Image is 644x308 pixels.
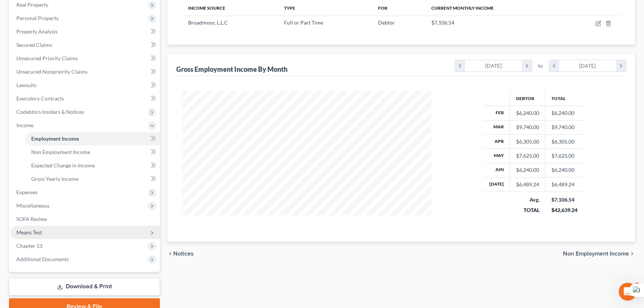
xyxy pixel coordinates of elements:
div: $9,740.00 [516,123,539,131]
div: $42,639.24 [551,206,577,214]
i: chevron_left [549,60,559,71]
i: chevron_right [616,60,626,71]
iframe: Intercom live chat [619,283,637,301]
button: chevron_left Notices [167,251,194,257]
span: Codebtors Insiders & Notices [16,109,84,115]
i: chevron_left [455,60,465,71]
div: TOTAL [516,206,540,214]
span: to [538,62,543,70]
a: SOFA Review [10,212,160,226]
div: $6,240.00 [516,166,539,174]
span: Current Monthly Income [431,5,494,11]
span: Executory Contracts [16,95,64,102]
span: Non Employment Income [563,251,629,257]
span: 4 [634,283,640,289]
span: Unsecured Nonpriority Claims [16,68,87,75]
th: Apr [483,134,510,148]
td: $6,489.24 [545,177,583,192]
div: $6,240.00 [516,109,539,117]
span: Type [284,5,295,11]
div: $7,106.54 [551,196,577,203]
a: Employment Income [25,132,160,145]
a: Gross Yearly Income [25,172,160,186]
a: Download & Print [9,278,160,295]
span: Debtor [378,19,395,26]
i: chevron_right [522,60,532,71]
td: $6,305.00 [545,134,583,148]
span: Gross Yearly Income [31,176,78,182]
span: Expenses [16,189,38,195]
div: $7,625.00 [516,152,539,160]
span: Chapter 13 [16,243,42,249]
a: Property Analysis [10,25,160,38]
span: $7,106.54 [431,19,454,26]
span: Expected Change in Income [31,162,95,169]
a: Secured Claims [10,38,160,52]
span: Miscellaneous [16,202,49,209]
td: $7,625.00 [545,149,583,163]
td: $9,740.00 [545,120,583,134]
span: Broadmoor, L.L.C [188,19,228,26]
i: chevron_right [629,251,635,257]
div: [DATE] [559,60,616,71]
a: Lawsuits [10,78,160,92]
a: Non Employment Income [25,145,160,159]
span: Income Source [188,5,225,11]
th: Total [545,91,583,106]
th: Feb [483,106,510,120]
span: Notices [173,251,194,257]
span: Employment Income [31,135,79,142]
span: Lawsuits [16,82,36,88]
div: [DATE] [465,60,522,71]
span: Property Analysis [16,28,58,35]
span: Personal Property [16,15,59,21]
div: Gross Employment Income By Month [176,65,287,74]
div: $6,305.00 [516,138,539,145]
span: Non Employment Income [31,149,90,155]
a: Expected Change in Income [25,159,160,172]
span: SOFA Review [16,216,47,222]
i: chevron_left [167,251,173,257]
span: Secured Claims [16,42,52,48]
td: $6,240.00 [545,163,583,177]
span: Means Test [16,229,42,235]
div: $6,489.24 [516,181,539,188]
span: Income [16,122,33,128]
th: Debtor [510,91,545,106]
span: Real Property [16,1,48,8]
span: For [378,5,387,11]
a: Unsecured Nonpriority Claims [10,65,160,78]
th: Jun [483,163,510,177]
span: Additional Documents [16,256,69,262]
div: Avg. [516,196,540,203]
th: Mar [483,120,510,134]
td: $6,240.00 [545,106,583,120]
th: May [483,149,510,163]
span: Unsecured Priority Claims [16,55,78,61]
a: Unsecured Priority Claims [10,52,160,65]
a: Executory Contracts [10,92,160,105]
span: Full or Part Time [284,19,323,26]
button: Non Employment Income chevron_right [563,251,635,257]
th: [DATE] [483,177,510,192]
